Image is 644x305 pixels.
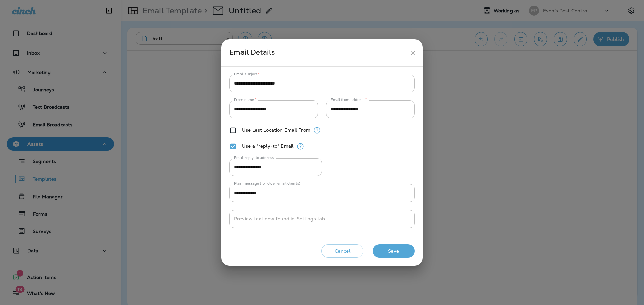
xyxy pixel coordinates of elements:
[242,143,293,149] label: Use a "reply-to" Email
[321,244,363,258] button: Cancel
[407,47,419,59] button: close
[331,97,367,102] label: Email from address
[242,127,310,133] label: Use Last Location Email From
[373,244,415,258] button: Save
[234,72,260,77] label: Email subject
[229,47,407,59] div: Email Details
[234,181,300,186] label: Plain message (for older email clients)
[234,97,256,102] label: From name
[234,155,274,160] label: Email reply-to address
